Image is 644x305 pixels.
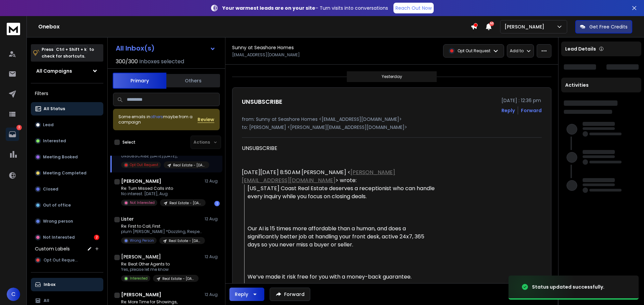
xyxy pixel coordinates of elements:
div: Activities [561,78,641,92]
p: Opt Out Request [458,48,490,54]
div: [DATE][DATE] 8:50 AM [PERSON_NAME] < > wrote: [242,168,438,184]
button: All Inbox(s) [110,42,221,55]
p: [DATE] : 12:36 pm [501,97,542,104]
span: Ctrl + Shift + k [55,46,88,53]
span: 300 / 300 [116,58,138,66]
p: Get Free Credits [589,23,628,30]
p: Wrong Person [130,238,154,243]
h3: Filters [31,89,103,98]
a: Reach Out Now [393,3,434,13]
button: Out of office [31,199,103,212]
p: Re: Beat Other Agents to [121,261,199,267]
h1: Onebox [38,23,471,31]
button: Wrong person [31,215,103,228]
p: All Status [44,106,65,111]
h3: Inboxes selected [139,58,184,66]
p: Re: More Time for Showings, [121,299,202,305]
p: Real Estate - [DATE] [169,201,202,206]
p: Not Interested [130,200,155,205]
button: All Status [31,102,103,116]
p: Real Estate - [DATE] [162,276,195,281]
span: Opt Out Request [44,257,79,263]
p: [EMAIL_ADDRESS][DOMAIN_NAME] [232,52,300,58]
p: UNSUBSCRIBE [DATE][DATE], [121,153,202,159]
button: C [7,288,20,301]
span: 50 [489,21,494,26]
h1: [PERSON_NAME] [121,253,161,260]
div: UNSUBSCRIBE [242,144,438,152]
p: Meeting Booked [43,154,78,160]
div: 1 [214,201,220,206]
p: Out of office [43,203,71,208]
button: Review [198,116,214,123]
p: 12 Aug [205,292,220,297]
p: 12 Aug [205,254,220,259]
p: plum [PERSON_NAME] *Dazzling, Respectful, [121,229,202,234]
h3: Custom Labels [35,245,70,252]
p: All [44,298,49,303]
p: Not Interested [43,235,75,240]
button: Opt Out Request [31,253,103,267]
p: Meeting Completed [43,170,87,176]
h1: Lister [121,216,134,222]
button: Interested [31,134,103,148]
button: Lead [31,118,103,132]
p: Wrong person [43,219,73,224]
p: 12 Aug [205,216,220,222]
span: others [150,114,163,120]
h1: [PERSON_NAME] [121,178,161,184]
p: Real Estate - [DATE] [173,163,205,168]
h1: All Campaigns [36,68,72,74]
p: No interest. [DATE], Aug [121,191,202,197]
button: Forward [270,288,310,301]
div: Forward [521,107,542,114]
img: logo [7,23,20,35]
a: [PERSON_NAME][EMAIL_ADDRESS][DOMAIN_NAME] [242,168,395,184]
p: – Turn visits into conversations [222,5,388,11]
button: Reply [229,288,264,301]
div: Reply [235,291,248,298]
label: Select [122,140,136,145]
button: Inbox [31,278,103,291]
p: Re: First to Call, First [121,224,202,229]
strong: Your warmest leads are on your site [222,5,315,11]
p: Re: Turn Missed Calls into [121,186,202,191]
h1: Sunny at Seashore Homes [232,44,294,51]
p: Real Estate - [DATE] [169,238,201,243]
p: Lead [43,122,54,128]
p: Press to check for shortcuts. [42,46,94,60]
h1: [PERSON_NAME] [121,291,161,298]
div: Some emails in maybe from a campaign [118,114,198,125]
p: 12 Aug [205,178,220,184]
button: Reply [501,107,515,114]
p: Yesterday [382,74,402,79]
p: Reach Out Now [395,5,432,11]
p: Closed [43,186,58,192]
p: to: [PERSON_NAME] <[PERSON_NAME][EMAIL_ADDRESS][DOMAIN_NAME]> [242,124,542,131]
div: Status updated successfully. [532,284,604,290]
button: Meeting Booked [31,150,103,164]
button: Get Free Credits [575,20,632,33]
p: Inbox [44,282,55,287]
h1: All Inbox(s) [116,45,155,52]
p: Opt Out Request [130,162,158,167]
button: Others [166,73,220,88]
p: 2 [16,125,22,130]
div: 2 [94,235,99,240]
button: Not Interested2 [31,231,103,244]
p: Add to [510,48,524,54]
p: Yes, please let me know [121,267,199,272]
p: Lead Details [565,46,596,52]
button: Closed [31,182,103,196]
h1: UNSUBSCRIBE [242,97,282,106]
a: 2 [6,128,19,141]
p: from: Sunny at Seashore Homes <[EMAIL_ADDRESS][DOMAIN_NAME]> [242,116,542,123]
p: Interested [43,138,66,144]
button: Meeting Completed [31,166,103,180]
p: Interested [130,276,148,281]
p: [PERSON_NAME] [504,23,547,30]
